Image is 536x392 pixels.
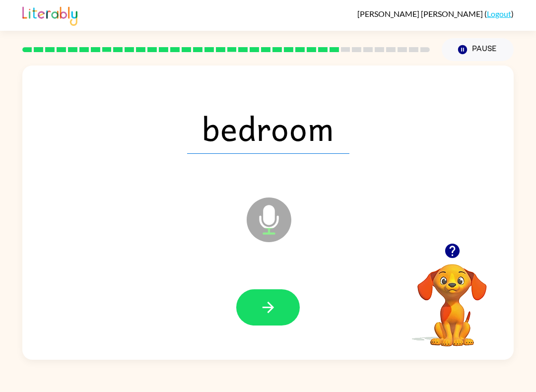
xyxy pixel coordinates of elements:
span: [PERSON_NAME] [PERSON_NAME] [357,9,484,18]
video: Your browser must support playing .mp4 files to use Literably. Please try using another browser. [402,249,502,348]
div: ( ) [357,9,514,18]
button: Pause [442,38,514,61]
a: Logout [487,9,511,18]
img: Literably [22,4,77,26]
span: bedroom [187,102,349,154]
